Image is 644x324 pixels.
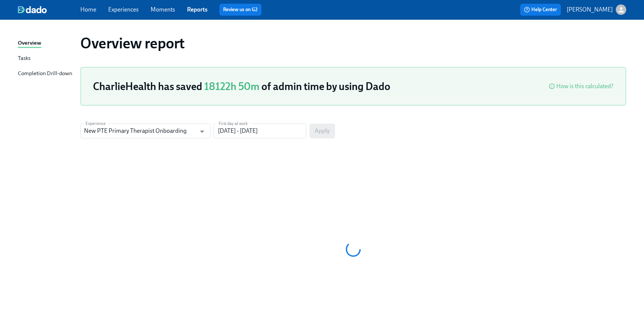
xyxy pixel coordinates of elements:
div: How is this calculated? [556,82,614,90]
span: Help Center [524,6,557,13]
h3: CharlieHealth has saved of admin time by using Dado [93,80,390,93]
button: [PERSON_NAME] [567,4,626,15]
div: Tasks [18,54,30,63]
a: Home [80,6,96,13]
a: Reports [187,6,207,13]
a: Tasks [18,54,74,63]
a: Moments [151,6,175,13]
button: Review us on G2 [219,4,261,16]
span: 18122h 50m [204,80,260,93]
img: dado [18,6,47,13]
p: [PERSON_NAME] [567,6,613,14]
div: Completion Drill-down [18,69,72,78]
a: dado [18,6,80,13]
a: Completion Drill-down [18,69,74,78]
h1: Overview report [80,34,185,52]
button: Help Center [520,4,561,16]
a: Experiences [108,6,139,13]
div: Overview [18,39,41,48]
button: Open [196,126,208,137]
a: Review us on G2 [223,6,258,13]
a: Overview [18,39,74,48]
